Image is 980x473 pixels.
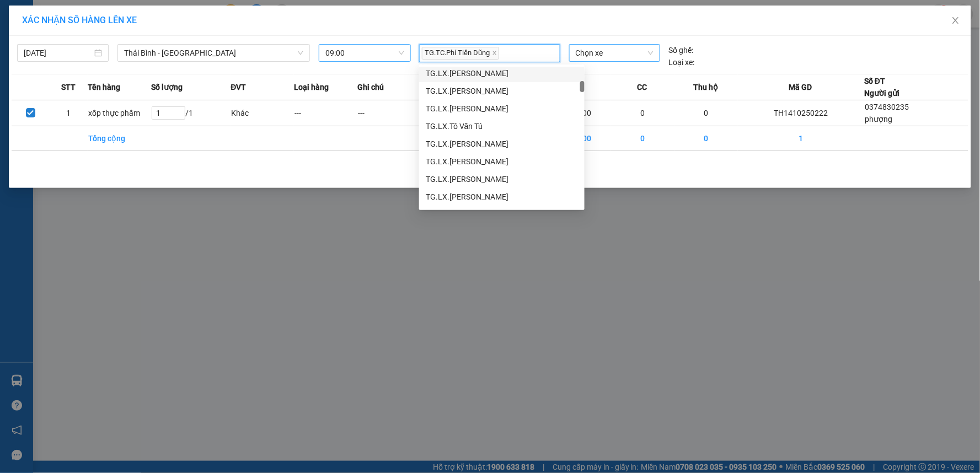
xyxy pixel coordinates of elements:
[492,50,497,56] span: close
[669,56,695,68] span: Loại xe:
[638,81,647,93] span: CC
[426,138,578,150] div: TG.LX.[PERSON_NAME]
[426,67,578,79] div: TG.LX.[PERSON_NAME]
[611,126,674,151] td: 0
[357,81,384,93] span: Ghi chú
[294,100,357,126] td: ---
[325,45,404,61] span: 09:00
[419,135,585,153] div: TG.LX.Phạm Tuấn Anh
[422,47,499,60] span: TG.TC.Phí Tiến Dũng
[738,100,865,126] td: TH1410250222
[151,81,183,93] span: Số lượng
[693,81,718,93] span: Thu hộ
[103,41,461,55] li: Hotline: 1900 3383, ĐT/Zalo : 0862837383
[357,100,421,126] td: ---
[88,81,120,93] span: Tên hàng
[419,117,585,135] div: TG.LX.Tô Văn Tú
[576,45,654,61] span: Chọn xe
[865,103,909,111] span: 0374830235
[674,126,738,151] td: 0
[419,64,585,82] div: TG.LX.Nguyễn Khắc Hùng
[419,170,585,188] div: TG.LX.Đặng Thanh Sáng
[297,50,304,56] span: down
[864,75,899,99] div: Số ĐT Người gửi
[151,100,231,126] td: / 1
[419,153,585,170] div: TG.LX.Trần Minh Đức
[426,191,578,203] div: TG.LX.[PERSON_NAME]
[951,16,960,25] span: close
[426,85,578,97] div: TG.LX.[PERSON_NAME]
[50,100,88,126] td: 1
[88,126,151,151] td: Tổng cộng
[865,115,892,123] span: phượng
[294,81,329,93] span: Loại hàng
[14,14,69,69] img: logo.jpg
[61,81,76,93] span: STT
[14,80,164,117] b: GỬI : VP [GEOGRAPHIC_DATA]
[426,173,578,185] div: TG.LX.[PERSON_NAME]
[419,188,585,206] div: TG.LX.Đỗ Văn Chi
[789,81,812,93] span: Mã GD
[940,6,971,36] button: Close
[611,100,674,126] td: 0
[419,206,585,223] div: TG.TC.Nguyễn Quang Khải
[426,120,578,132] div: TG.LX.Tô Văn Tú
[22,15,137,25] span: XÁC NHẬN SỐ HÀNG LÊN XE
[426,155,578,168] div: TG.LX.[PERSON_NAME]
[231,100,294,126] td: Khác
[669,44,694,56] span: Số ghế:
[426,103,578,115] div: TG.LX.[PERSON_NAME]
[231,81,247,93] span: ĐVT
[674,100,738,126] td: 0
[103,27,461,41] li: 237 [PERSON_NAME] , [GEOGRAPHIC_DATA]
[738,126,865,151] td: 1
[419,82,585,100] div: TG.LX.Ngô Ngọc Vịnh
[419,100,585,117] div: TG.LX.Trần Văn Bốn
[24,47,92,59] input: 14/10/2025
[124,45,303,61] span: Thái Bình - Tiền Hải
[88,100,151,126] td: xốp thực phẩm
